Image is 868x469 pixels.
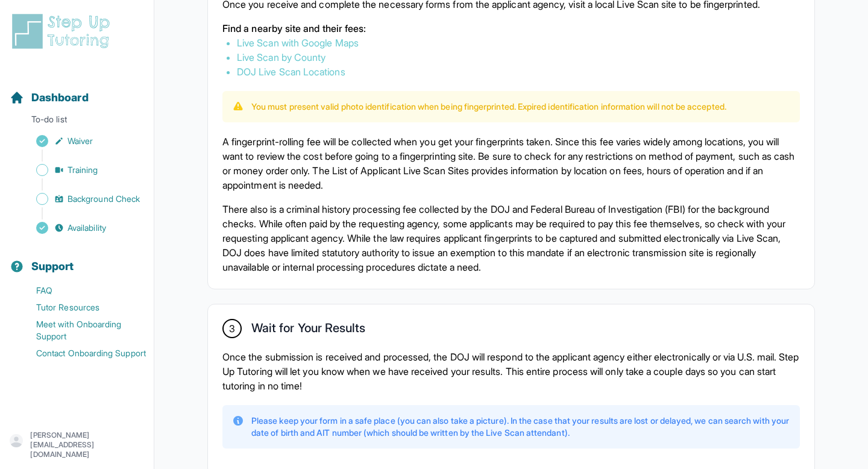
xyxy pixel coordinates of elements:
[222,134,800,192] p: A fingerprint-rolling fee will be collected when you get your fingerprints taken. Since this fee ...
[68,164,98,176] span: Training
[31,89,89,106] span: Dashboard
[30,430,144,459] p: [PERSON_NAME][EMAIL_ADDRESS][DOMAIN_NAME]
[10,89,89,106] a: Dashboard
[222,350,800,393] p: Once the submission is received and processed, the DOJ will respond to the applicant agency eithe...
[10,133,154,150] a: Waiver
[31,258,74,275] span: Support
[10,162,154,178] a: Training
[251,101,726,113] p: You must present valid photo identification when being fingerprinted. Expired identification info...
[229,321,235,336] span: 3
[68,193,140,205] span: Background Check
[237,66,345,78] a: DOJ Live Scan Locations
[10,282,154,299] a: FAQ
[68,222,106,234] span: Availability
[237,37,359,49] a: Live Scan with Google Maps
[10,345,154,362] a: Contact Onboarding Support
[5,113,149,130] p: To-do list
[251,415,790,439] p: Please keep your form in a safe place (you can also take a picture). In the case that your result...
[5,70,149,111] button: Dashboard
[10,316,154,345] a: Meet with Onboarding Support
[10,299,154,316] a: Tutor Resources
[251,321,365,340] h2: Wait for Your Results
[10,219,154,236] a: Availability
[222,21,800,36] p: Find a nearby site and their fees:
[237,51,325,63] a: Live Scan by County
[222,202,800,274] p: There also is a criminal history processing fee collected by the DOJ and Federal Bureau of Invest...
[5,239,149,280] button: Support
[68,135,93,147] span: Waiver
[10,430,144,459] button: [PERSON_NAME][EMAIL_ADDRESS][DOMAIN_NAME]
[10,190,154,207] a: Background Check
[10,12,117,51] img: logo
